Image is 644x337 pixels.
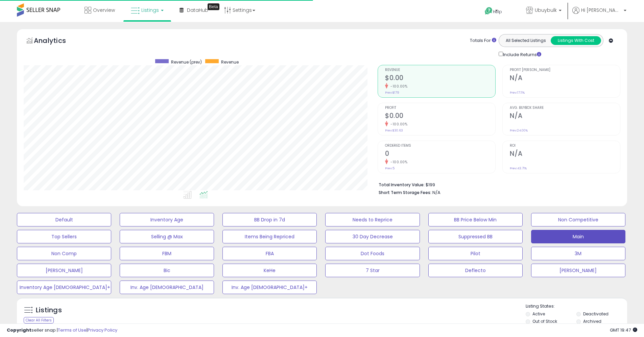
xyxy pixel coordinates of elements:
b: Total Inventory Value: [379,182,425,188]
a: Privacy Policy [88,327,117,333]
i: Get Help [484,7,493,15]
h2: 0 [385,150,495,159]
button: Selling @ Max [120,230,214,243]
h5: Listings [36,306,62,315]
button: Items Being Repriced [222,230,317,243]
button: BB Drop in 7d [222,213,317,226]
button: Listings With Cost [551,36,601,45]
button: BB Price Below Min [428,213,523,226]
button: Bic [120,264,214,277]
a: Terms of Use [58,327,87,333]
h2: N/A [510,150,620,159]
span: Listings [141,7,159,14]
h2: $0.00 [385,74,495,83]
button: Dot Foods [325,247,420,260]
small: Prev: 5 [385,166,395,170]
small: -100.00% [388,84,407,89]
small: Prev: 24.00% [510,128,528,133]
span: Revenue [221,59,239,65]
button: 3M [531,247,625,260]
h2: $0.00 [385,112,495,121]
button: Default [17,213,111,226]
button: Top Sellers [17,230,111,243]
button: [PERSON_NAME] [17,264,111,277]
h2: N/A [510,112,620,121]
a: Help [479,2,515,22]
button: Needs to Reprice [325,213,420,226]
div: Tooltip anchor [208,3,219,10]
h5: Analytics [34,36,79,47]
label: Deactivated [583,311,609,317]
button: 7 Star [325,264,420,277]
label: Out of Stock [532,318,557,324]
button: Deflecto [428,264,523,277]
button: Non Competitive [531,213,625,226]
span: ROI [510,144,620,148]
span: Ordered Items [385,144,495,148]
span: Help [493,9,502,15]
p: Listing States: [526,303,627,310]
button: All Selected Listings [501,36,551,45]
button: Inv. Age [DEMOGRAPHIC_DATA] [120,281,214,294]
span: Profit [PERSON_NAME] [510,68,620,72]
button: FBM [120,247,214,260]
label: Archived [583,318,601,324]
small: -100.00% [388,160,407,165]
button: Inventory Age [120,213,214,226]
li: $199 [379,180,615,188]
span: Revenue (prev) [171,59,202,65]
button: 30 Day Decrease [325,230,420,243]
span: Overview [93,7,115,14]
span: 2025-10-10 19:47 GMT [610,327,637,333]
label: Active [532,311,545,317]
span: Ubuybulk [535,7,557,14]
div: Include Returns [494,50,549,58]
button: [PERSON_NAME] [531,264,625,277]
span: DataHub [187,7,208,14]
strong: Copyright [7,327,31,333]
button: Suppressed BB [428,230,523,243]
small: -100.00% [388,122,407,127]
div: Clear All Filters [24,317,54,323]
div: seller snap | | [7,327,117,334]
button: Inv. Age [DEMOGRAPHIC_DATA]+ [222,281,317,294]
button: Non Comp [17,247,111,260]
span: Revenue [385,68,495,72]
span: Hi [PERSON_NAME] [581,7,622,14]
div: Totals For [470,38,496,44]
button: FBA [222,247,317,260]
button: Main [531,230,625,243]
small: Prev: 17.11% [510,91,525,95]
small: Prev: $30.63 [385,128,403,133]
h2: N/A [510,74,620,83]
span: Avg. Buybox Share [510,106,620,110]
b: Short Term Storage Fees: [379,190,431,195]
a: Hi [PERSON_NAME] [572,7,626,22]
span: N/A [432,189,440,196]
button: KeHe [222,264,317,277]
span: Profit [385,106,495,110]
button: Inventory Age [DEMOGRAPHIC_DATA]+ [17,281,111,294]
small: Prev: $179 [385,91,399,95]
button: Pilot [428,247,523,260]
small: Prev: 43.71% [510,166,527,170]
